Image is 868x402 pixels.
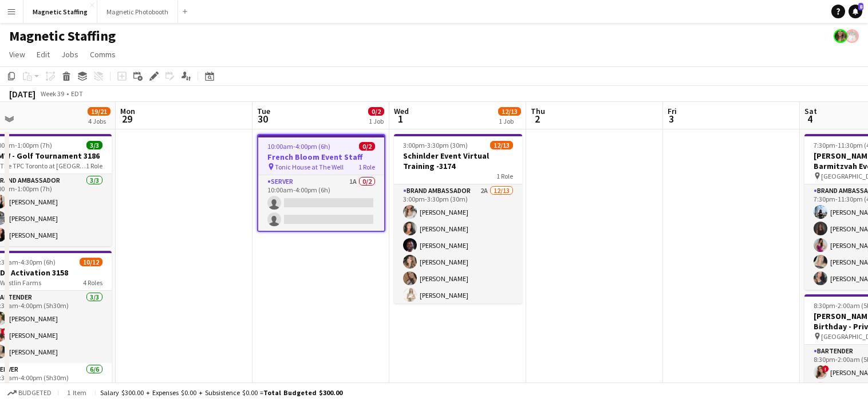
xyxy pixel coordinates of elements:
span: ! [822,365,829,372]
span: 4 [803,112,817,125]
span: 8 [858,3,863,10]
span: Thu [531,106,545,116]
h3: French Bloom Event Staff [258,152,384,162]
app-job-card: 3:00pm-3:30pm (30m)12/13Schinlder Event Virtual Training -31741 RoleBrand Ambassador2A12/133:00pm... [394,134,522,304]
app-user-avatar: Kara & Monika [845,29,859,43]
span: Edit [37,49,50,60]
div: EDT [71,89,83,98]
app-card-role: Server1A0/210:00am-4:00pm (6h) [258,175,384,231]
span: Jobs [61,49,78,60]
span: Comms [90,49,116,60]
span: 10/12 [80,258,102,266]
span: 19/21 [88,107,111,116]
div: [DATE] [9,88,35,100]
button: Magnetic Photobooth [97,1,178,23]
span: Mon [120,106,135,116]
a: Jobs [57,47,83,62]
h1: Magnetic Staffing [9,27,116,45]
div: 4 Jobs [88,117,110,125]
div: Salary $300.00 + Expenses $0.00 + Subsistence $0.00 = [100,388,342,397]
span: 1 [392,112,409,125]
app-job-card: 10:00am-4:00pm (6h)0/2French Bloom Event Staff Tonic House at The Well1 RoleServer1A0/210:00am-4:... [257,134,385,232]
span: 3:00pm-3:30pm (30m) [403,141,468,149]
a: View [5,47,30,62]
span: Wed [394,106,409,116]
span: Tonic House at The Well [275,163,344,171]
span: 10:00am-4:00pm (6h) [267,142,330,151]
span: 1 item [63,388,90,397]
h3: Schinlder Event Virtual Training -3174 [394,151,522,171]
a: Comms [85,47,120,62]
span: Tue [257,106,270,116]
span: 4 Roles [83,278,102,287]
span: 1 Role [86,161,102,170]
span: Total Budgeted $300.00 [263,388,342,397]
span: 1 Role [358,163,375,171]
span: ! [1,328,8,335]
span: View [9,49,25,60]
span: 29 [119,112,135,125]
button: Magnetic Staffing [23,1,97,23]
div: 1 Job [499,117,520,125]
app-user-avatar: Bianca Fantauzzi [834,29,847,43]
span: 30 [255,112,270,125]
span: 1 Role [496,172,513,180]
span: 3 [666,112,677,125]
span: 3/3 [86,141,102,149]
span: 12/13 [498,107,521,116]
span: Sat [804,106,817,116]
span: 12/13 [490,141,513,149]
a: Edit [32,47,54,62]
span: 2 [529,112,545,125]
span: Week 39 [38,89,66,98]
button: Budgeted [6,387,53,399]
span: 0/2 [359,142,375,151]
span: Fri [668,106,677,116]
span: Budgeted [18,389,52,397]
span: 0/2 [368,107,384,116]
div: 1 Job [369,117,384,125]
a: 8 [849,5,862,18]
